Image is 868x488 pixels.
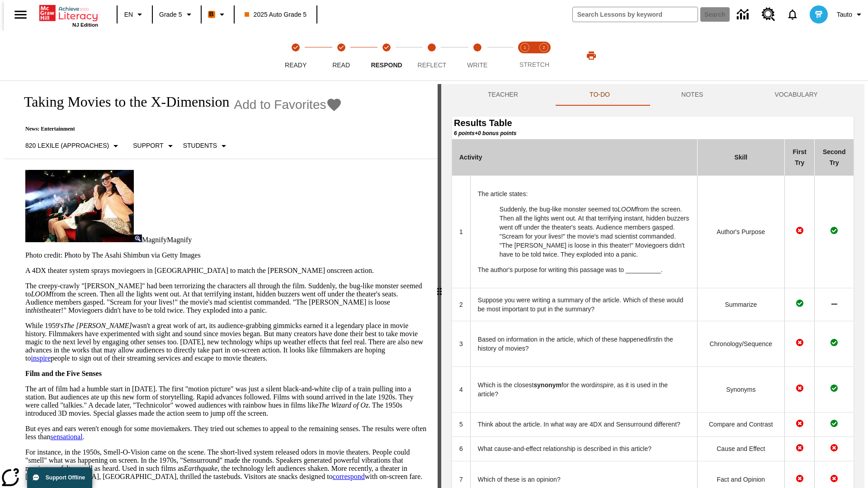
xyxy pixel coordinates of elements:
em: inspire [595,381,613,389]
strong: synonym [534,381,561,389]
td: 3 [452,321,470,366]
em: The Wizard of Oz [318,401,368,409]
button: Profile/Settings [833,6,868,23]
td: Synonyms [697,366,784,412]
td: Chronology/Sequence [697,321,784,366]
p: Support [133,141,163,150]
img: Wrong Answer [796,385,803,392]
td: Compare and Contrast [697,412,784,436]
img: Wrong Answer [796,339,803,346]
em: first [647,336,658,343]
th: Skill [697,139,784,176]
div: Press Enter or Spacebar and then press right and left arrow keys to move the slider [438,84,441,488]
th: Activity [452,139,697,176]
img: Correct Answer [830,420,838,427]
p: News: Entertainment [14,126,342,132]
button: Stretch Read step 1 of 2 [512,31,538,80]
em: this [31,306,41,314]
p: Photo credit: Photo by The Asahi Shimbun via Getty Images [25,251,427,259]
div: 6 points + 0 bonus points [454,130,854,137]
span: Add to Favorites [234,98,326,112]
button: Read(Step completed) step 2 of 5 [315,31,367,80]
button: Select a new avatar [804,3,833,26]
span: STRETCH [519,61,549,68]
span: Ready [285,61,307,69]
img: Magnify [134,235,142,242]
button: Stretch Respond step 2 of 2 [531,31,557,80]
td: Cause and Effect [697,436,784,461]
span: Write [467,61,487,69]
td: Author's Purpose [697,175,784,288]
span: B [209,9,214,20]
a: correspond [333,473,365,480]
button: Support Offline [27,467,92,488]
button: Grade: Grade 5, Select a grade [156,6,198,23]
img: Correct Answer [796,300,803,307]
td: 4 [452,366,470,412]
em: The [PERSON_NAME] [63,322,132,329]
button: Respond(Step completed) step 3 of 5 [360,31,413,80]
span: Tauto [837,10,852,19]
caption: Results Table [454,117,854,137]
button: Select Lexile, 820 Lexile (Approaches) [22,138,125,154]
em: LOOM [31,290,51,298]
img: Panel in front of the seats sprays water mist to the happy audience at a 4DX-equipped theater. [25,170,134,242]
td: 6 [452,436,470,461]
img: Wrong Answer [830,444,838,451]
p: The creepy-crawly "[PERSON_NAME]" had been terrorizing the characters all through the film. Sudde... [25,282,427,314]
p: Based on information in the article, which of these happened in the history of movies? [478,335,690,353]
th: Second Try [815,139,854,176]
p: Students [183,141,217,150]
td: 1 [452,175,470,288]
span: Magnify [167,236,192,244]
button: TO-DO [554,84,646,106]
p: Suddenly, the bug-like monster seemed to from the screen. Then all the lights went out. At that t... [500,205,690,259]
button: Language: EN, Select a language [120,6,149,23]
p: For instance, in the 1950s, Smell-O-Vision came on the scene. The short-lived system released odo... [25,448,427,481]
a: Data Center [731,2,756,27]
div: Home [39,3,98,28]
span: Read [332,61,350,69]
button: Boost Class color is orange. Change class color [204,6,231,23]
img: Wrong Answer [796,420,803,427]
p: The author's purpose for writing this passage was to __________. [478,265,690,274]
span: Reflect [418,61,447,69]
button: VOCABULARY [739,84,854,106]
p: But eyes and ears weren't enough for some moviemakers. They tried out schemes to appeal to the re... [25,425,427,441]
span: NJ Edition [72,22,98,28]
span: EN [124,10,133,19]
p: Which is the closest for the word , as it is used in the article? [478,380,690,399]
button: Add to Favorites - Taking Movies to the X-Dimension [234,97,343,113]
h1: Taking Movies to the X-Dimension [14,94,230,110]
p: Which of these is an opinion? [478,475,690,484]
input: search field [573,7,698,22]
img: avatar image [810,5,828,23]
a: sensational [51,433,83,441]
img: Wrong Answer [830,475,838,482]
a: Notifications [781,3,804,26]
em: LOOM [618,206,636,213]
td: 2 [452,288,470,321]
a: Resource Center, Will open in new tab [756,2,781,27]
td: Summarize [697,288,784,321]
em: Earthquake [184,465,218,472]
div: Think about the article. In what way are 4DX and Sensurround different? [478,420,690,429]
button: Write step 5 of 5 [451,31,504,80]
p: While 1959's wasn't a great work of art, its audience-grabbing gimmicks earned it a legendary pla... [25,322,427,362]
div: Instructional Panel Tabs [452,84,854,106]
p: The article states: [478,189,690,198]
img: Correct Answer [830,339,838,346]
div: reading [4,84,438,483]
img: Wrong Answer [796,475,803,482]
span: Magnify [142,236,167,244]
button: Open side menu [7,1,34,28]
th: First Try [785,139,815,176]
div: Suppose you were writing a summary of the article. Which of these would be most important to put ... [478,296,690,314]
button: Ready(Step completed) step 1 of 5 [269,31,322,80]
button: NOTES [646,84,739,106]
img: Correct Answer [830,227,838,234]
button: Teacher [452,84,554,106]
button: Select Student [179,138,233,154]
img: No Answer [831,300,837,307]
img: Wrong Answer [796,444,803,451]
